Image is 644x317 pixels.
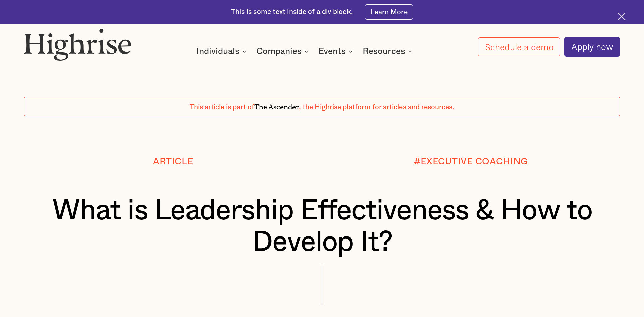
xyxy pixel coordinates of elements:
[196,47,248,55] div: Individuals
[318,47,355,55] div: Events
[49,195,595,258] h1: What is Leadership Effectiveness & How to Develop It?
[256,47,310,55] div: Companies
[414,157,528,167] div: #EXECUTIVE COACHING
[363,47,405,55] div: Resources
[363,47,414,55] div: Resources
[299,104,454,111] span: , the Highrise platform for articles and resources.
[478,37,560,57] a: Schedule a demo
[190,104,254,111] span: This article is part of
[153,157,193,167] div: Article
[318,47,346,55] div: Events
[24,28,132,61] img: Highrise logo
[256,47,302,55] div: Companies
[365,4,413,19] a: Learn More
[231,7,353,17] div: This is some text inside of a div block.
[564,37,620,56] a: Apply now
[254,101,299,109] span: The Ascender
[618,13,626,20] img: Cross icon
[196,47,239,55] div: Individuals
